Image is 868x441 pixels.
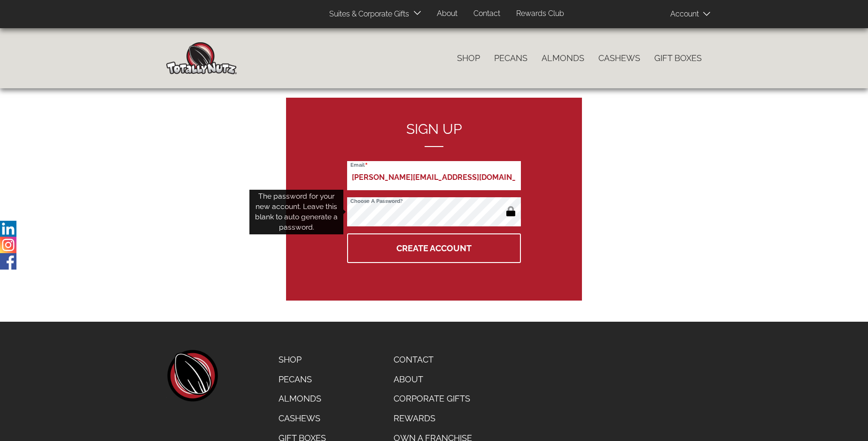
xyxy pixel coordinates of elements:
div: The password for your new account. Leave this blank to auto generate a password. [249,190,343,234]
h2: Sign up [347,121,521,147]
a: Gift Boxes [647,48,709,68]
a: Almonds [271,389,333,409]
a: Cashews [591,48,647,68]
input: Email [347,161,521,190]
a: Cashews [271,409,333,428]
a: Shop [450,48,487,68]
button: Create Account [347,233,521,263]
a: Pecans [487,48,535,68]
a: home [166,350,218,402]
a: About [430,5,465,23]
a: Pecans [271,370,333,389]
a: About [387,370,479,389]
a: Contact [387,350,479,370]
a: Corporate Gifts [387,389,479,409]
a: Shop [271,350,333,370]
a: Contact [466,5,507,23]
a: Rewards [387,409,479,428]
a: Rewards Club [509,5,571,23]
a: Almonds [535,48,591,68]
img: Home [166,42,237,74]
a: Suites & Corporate Gifts [322,5,412,23]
